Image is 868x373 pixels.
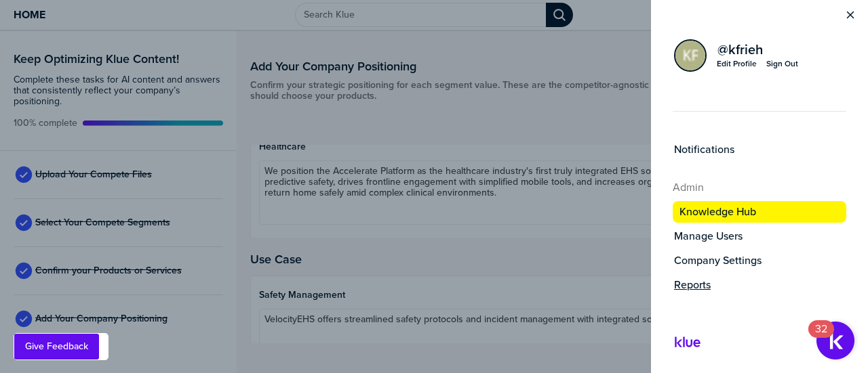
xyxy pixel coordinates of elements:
[717,43,763,56] span: @ kfrieh
[844,8,857,22] button: Close Menu
[766,58,799,70] button: Sign Out
[766,58,798,69] div: Sign Out
[816,322,854,359] button: Open Resource Center, 32 new notifications
[674,143,734,156] label: Notifications
[673,179,846,196] h4: Admin
[674,278,711,292] label: Reports
[716,58,757,70] a: Edit Profile
[673,277,846,293] button: Reports
[673,201,846,223] button: Knowledge Hub
[675,41,705,70] img: ba08671f2a03eda18bfccee3b3d919f1-sml.png
[815,329,827,347] div: 32
[674,229,743,243] label: Manage Users
[673,141,846,158] a: Notifications
[673,228,846,244] a: Manage Users
[14,334,99,359] button: Give Feedback
[679,205,756,219] label: Knowledge Hub
[673,253,846,269] a: Company Settings
[717,58,757,69] div: Edit Profile
[674,39,707,72] div: Kevin Frieh
[716,41,799,58] a: @kfrieh
[674,254,762,267] label: Company Settings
